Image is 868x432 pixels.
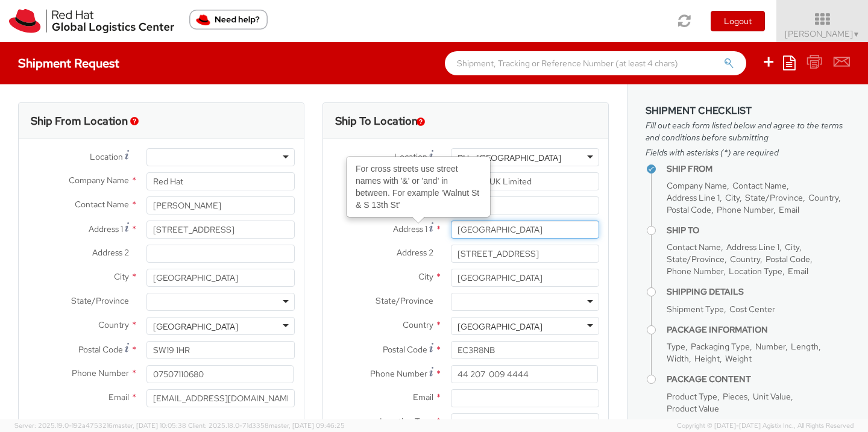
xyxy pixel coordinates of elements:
[791,341,819,352] span: Length
[69,175,129,186] span: Company Name
[113,421,186,430] span: master, [DATE] 10:05:38
[108,392,129,402] span: Email
[753,391,791,402] span: Unit Value
[667,403,719,414] span: Product Value
[89,224,123,234] span: Address 1
[458,152,561,164] div: RH - [GEOGRAPHIC_DATA]
[75,199,129,210] span: Contact Name
[646,119,850,143] span: Fill out each form listed below and agree to the terms and conditions before submitting
[732,180,787,191] span: Contact Name
[397,247,433,258] span: Address 2
[347,157,489,216] div: For cross streets use street names with '&' or 'and' in between. For example 'Walnut St & S 13th St'
[755,341,785,352] span: Number
[667,180,727,191] span: Company Name
[667,192,720,203] span: Address Line 1
[667,254,725,265] span: State/Province
[667,226,850,235] h4: Ship To
[667,391,717,402] span: Product Type
[394,151,427,162] span: Location
[413,392,433,402] span: Email
[72,368,129,378] span: Phone Number
[677,421,854,431] span: Copyright © [DATE]-[DATE] Agistix Inc., All Rights Reserved
[188,421,345,430] span: Client: 2025.18.0-71d3358
[853,30,860,39] span: ▼
[717,204,773,215] span: Phone Number
[114,271,129,282] span: City
[667,164,850,174] h4: Ship From
[189,10,268,30] button: Need help?
[745,192,803,203] span: State/Province
[383,344,427,355] span: Postal Code
[691,341,750,352] span: Packaging Type
[458,417,490,429] div: Business
[78,344,123,355] span: Postal Code
[153,321,238,333] div: [GEOGRAPHIC_DATA]
[711,11,765,31] button: Logout
[376,295,433,306] span: State/Province
[14,421,186,430] span: Server: 2025.19.0-192a4753216
[667,204,711,215] span: Postal Code
[380,416,433,427] span: Location Type
[785,242,799,252] span: City
[9,9,174,33] img: rh-logistics-00dfa346123c4ec078e1.svg
[667,266,723,277] span: Phone Number
[785,28,860,39] span: [PERSON_NAME]
[403,319,433,330] span: Country
[779,204,799,215] span: Email
[730,254,760,265] span: Country
[766,254,810,265] span: Postal Code
[269,421,345,430] span: master, [DATE] 09:46:25
[667,304,724,315] span: Shipment Type
[71,295,129,306] span: State/Province
[667,325,850,334] h4: Package Information
[725,353,752,364] span: Weight
[393,224,427,234] span: Address 1
[418,271,433,282] span: City
[667,341,685,352] span: Type
[90,151,123,162] span: Location
[646,146,850,158] span: Fields with asterisks (*) are required
[98,319,129,330] span: Country
[788,266,808,277] span: Email
[92,247,129,258] span: Address 2
[808,192,838,203] span: Country
[723,391,747,402] span: Pieces
[667,242,721,252] span: Contact Name
[370,368,427,379] span: Phone Number
[694,353,720,364] span: Height
[445,51,746,75] input: Shipment, Tracking or Reference Number (at least 4 chars)
[667,375,850,384] h4: Package Content
[667,353,689,364] span: Width
[646,105,850,116] h3: Shipment Checklist
[729,266,782,277] span: Location Type
[726,242,779,252] span: Address Line 1
[667,287,850,296] h4: Shipping Details
[18,57,119,70] h4: Shipment Request
[725,192,740,203] span: City
[31,115,128,127] h3: Ship From Location
[729,304,775,315] span: Cost Center
[458,321,542,333] div: [GEOGRAPHIC_DATA]
[335,115,418,127] h3: Ship To Location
